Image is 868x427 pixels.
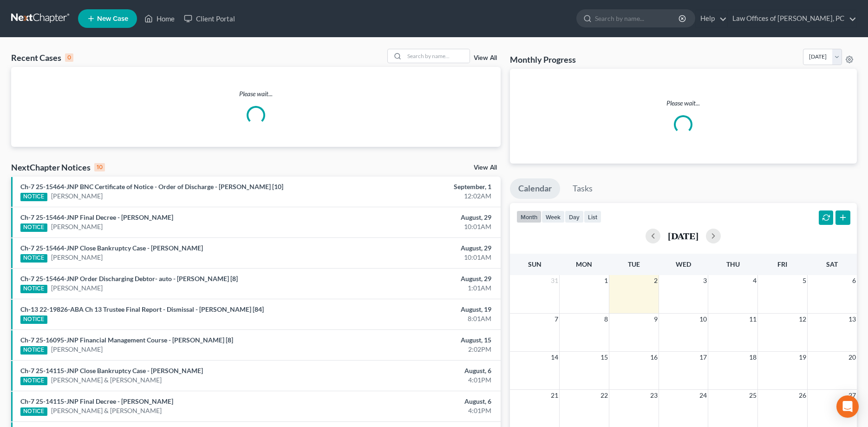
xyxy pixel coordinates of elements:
[752,275,757,286] span: 4
[649,352,659,363] span: 16
[340,314,491,323] div: 8:01AM
[702,275,708,286] span: 3
[340,222,491,231] div: 10:01AM
[600,352,609,363] span: 15
[20,346,47,355] div: NOTICE
[340,283,491,293] div: 1:01AM
[668,231,698,241] h2: [DATE]
[340,191,491,201] div: 12:02AM
[802,275,807,286] span: 5
[550,390,559,401] span: 21
[576,260,592,268] span: Mon
[20,315,47,324] div: NOTICE
[20,193,47,201] div: NOTICE
[550,275,559,286] span: 31
[595,10,680,27] input: Search by name...
[826,260,838,268] span: Sat
[676,260,691,268] span: Wed
[51,222,103,231] a: [PERSON_NAME]
[340,253,491,262] div: 10:01AM
[584,210,601,223] button: list
[798,352,807,363] span: 19
[603,275,609,286] span: 1
[777,260,787,268] span: Fri
[510,178,560,199] a: Calendar
[20,336,233,344] a: Ch-7 25-16095-JNP Financial Management Course - [PERSON_NAME] [8]
[554,314,559,325] span: 7
[20,367,203,374] a: Ch-7 25-14115-JNP Close Bankruptcy Case - [PERSON_NAME]
[510,54,576,65] h3: Monthly Progress
[51,406,162,415] a: [PERSON_NAME] & [PERSON_NAME]
[20,254,47,263] div: NOTICE
[51,283,103,293] a: [PERSON_NAME]
[340,243,491,253] div: August, 29
[726,260,740,268] span: Thu
[798,314,807,325] span: 12
[628,260,640,268] span: Tue
[565,210,584,223] button: day
[728,10,856,27] a: Law Offices of [PERSON_NAME], PC
[20,407,47,416] div: NOTICE
[340,274,491,283] div: August, 29
[340,305,491,314] div: August, 19
[11,89,501,99] p: Please wait...
[97,15,128,22] span: New Case
[649,390,659,401] span: 23
[848,314,857,325] span: 13
[550,352,559,363] span: 14
[698,390,708,401] span: 24
[51,345,103,354] a: [PERSON_NAME]
[20,397,173,405] a: Ch-7 25-14115-JNP Final Decree - [PERSON_NAME]
[748,352,757,363] span: 18
[474,164,497,171] a: View All
[698,314,708,325] span: 10
[340,397,491,406] div: August, 6
[848,390,857,401] span: 27
[653,275,659,286] span: 2
[140,10,179,27] a: Home
[603,314,609,325] span: 8
[51,375,162,385] a: [PERSON_NAME] & [PERSON_NAME]
[20,223,47,232] div: NOTICE
[20,285,47,293] div: NOTICE
[405,49,470,63] input: Search by name...
[653,314,659,325] span: 9
[179,10,240,27] a: Client Portal
[20,305,264,313] a: Ch-13 22-19826-ABA Ch 13 Trustee Final Report - Dismissal - [PERSON_NAME] [84]
[517,99,849,108] p: Please wait...
[851,275,857,286] span: 6
[748,314,757,325] span: 11
[516,210,542,223] button: month
[340,335,491,345] div: August, 15
[11,162,105,173] div: NextChapter Notices
[20,244,203,252] a: Ch-7 25-15464-JNP Close Bankruptcy Case - [PERSON_NAME]
[696,10,727,27] a: Help
[698,352,708,363] span: 17
[51,191,103,201] a: [PERSON_NAME]
[528,260,542,268] span: Sun
[848,352,857,363] span: 20
[340,366,491,375] div: August, 6
[51,253,103,262] a: [PERSON_NAME]
[340,406,491,415] div: 4:01PM
[564,178,601,199] a: Tasks
[20,183,283,191] a: Ch-7 25-15464-JNP BNC Certificate of Notice - Order of Discharge - [PERSON_NAME] [10]
[65,53,73,62] div: 0
[340,213,491,222] div: August, 29
[340,345,491,354] div: 2:02PM
[20,377,47,385] div: NOTICE
[748,390,757,401] span: 25
[600,390,609,401] span: 22
[542,210,565,223] button: week
[20,275,238,282] a: Ch-7 25-15464-JNP Order Discharging Debtor- auto - [PERSON_NAME] [8]
[836,395,859,418] div: Open Intercom Messenger
[798,390,807,401] span: 26
[474,55,497,61] a: View All
[340,182,491,191] div: September, 1
[94,163,105,171] div: 10
[20,213,173,221] a: Ch-7 25-15464-JNP Final Decree - [PERSON_NAME]
[340,375,491,385] div: 4:01PM
[11,52,73,63] div: Recent Cases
